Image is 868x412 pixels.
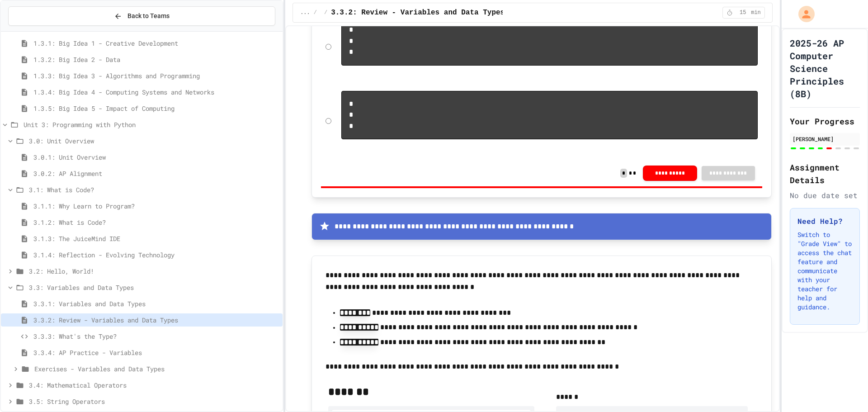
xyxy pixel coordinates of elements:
span: 1.3.1: Big Idea 1 - Creative Development [33,38,279,48]
span: 3.1: What is Code? [29,185,279,194]
span: / [324,9,327,16]
span: 3.3: Variables and Data Types [29,283,279,292]
span: 3.3.2: Review - Variables and Data Types [33,315,279,325]
span: 3.5: String Operators [29,397,279,406]
p: Switch to "Grade View" to access the chat feature and communicate with your teacher for help and ... [797,230,852,312]
span: 15 [736,9,750,16]
span: Back to Teams [127,11,170,21]
span: 3.3.2: Review - Variables and Data Types [331,7,505,18]
span: 3.0: Unit Overview [29,136,279,146]
span: 3.3.3: What's the Type? [33,331,279,341]
span: 3.2: Hello, World! [29,266,279,276]
span: 1.3.2: Big Idea 2 - Data [33,55,279,64]
div: No due date set [790,190,860,201]
span: 3.1.3: The JuiceMind IDE [33,234,279,243]
h2: Your Progress [790,115,860,128]
h1: 2025-26 AP Computer Science Principles (8B) [790,37,860,100]
span: 3.4: Mathematical Operators [29,380,279,390]
span: ... [300,9,310,16]
span: 3.3.1: Variables and Data Types [33,299,279,308]
span: 1.3.3: Big Idea 3 - Algorithms and Programming [33,71,279,81]
span: 3.3.4: AP Practice - Variables [33,348,279,357]
span: 3.1.1: Why Learn to Program? [33,201,279,211]
h2: Assignment Details [790,161,860,186]
span: 3.1.4: Reflection - Evolving Technology [33,250,279,260]
span: 1.3.5: Big Idea 5 - Impact of Computing [33,104,279,113]
span: 1.3.4: Big Idea 4 - Computing Systems and Networks [33,87,279,97]
span: Exercises - Variables and Data Types [34,364,279,374]
div: My Account [789,4,817,24]
span: 3.1.2: What is Code? [33,218,279,227]
span: / [314,9,317,16]
span: 3.0.1: Unit Overview [33,152,279,162]
div: [PERSON_NAME] [793,135,857,143]
h3: Need Help? [797,216,852,227]
span: Unit 3: Programming with Python [24,120,279,129]
span: 3.0.2: AP Alignment [33,169,279,178]
span: min [751,9,761,16]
